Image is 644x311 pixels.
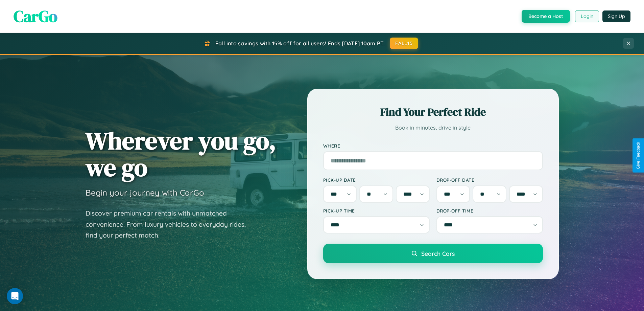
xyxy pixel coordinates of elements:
p: Discover premium car rentals with unmatched convenience. From luxury vehicles to everyday rides, ... [86,208,255,241]
span: CarGo [14,5,57,27]
button: Become a Host [522,10,570,23]
h3: Begin your journey with CarGo [86,187,204,198]
label: Where [323,143,543,149]
label: Pick-up Time [323,208,430,214]
p: Book in minutes, drive in style [323,123,543,133]
label: Drop-off Time [436,208,543,214]
button: Login [575,10,599,22]
label: Pick-up Date [323,177,430,183]
h1: Wherever you go, we go [86,127,276,181]
div: Open Intercom Messenger [7,288,23,304]
button: Sign Up [602,10,630,22]
button: Search Cars [323,244,543,263]
button: FALL15 [390,38,418,49]
h2: Find Your Perfect Ride [323,105,543,119]
span: Search Cars [421,250,455,257]
span: Fall into savings with 15% off for all users! Ends [DATE] 10am PT. [215,40,385,47]
label: Drop-off Date [436,177,543,183]
div: Give Feedback [636,142,641,169]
